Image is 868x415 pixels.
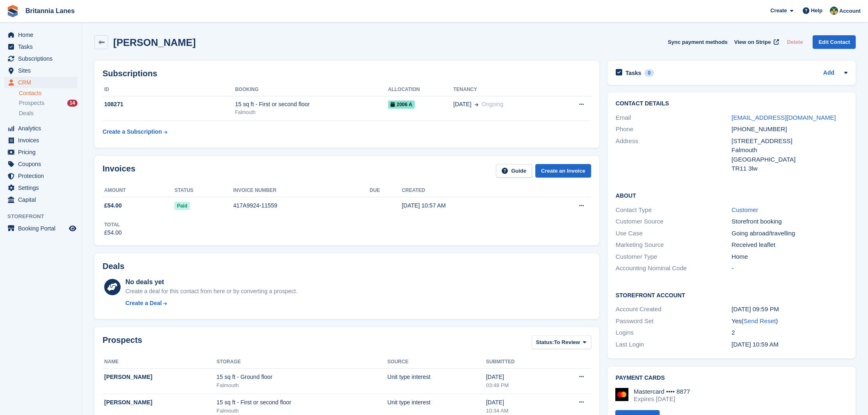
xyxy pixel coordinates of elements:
[7,5,19,17] img: stora-icon-8386f47178a22dfd0bd8f6a31ec36ba5ce8667c1dd55bd0f319d3a0aa187defe.svg
[486,356,552,369] th: Submitted
[387,373,486,381] div: Unit type interest
[19,89,78,97] a: Contacts
[616,125,732,134] div: Phone
[486,407,552,415] div: 10:34 AM
[4,223,78,234] a: menu
[217,407,388,415] div: Falmouth
[104,201,122,210] span: £54.00
[19,99,44,107] span: Prospects
[731,305,847,314] div: [DATE] 09:59 PM
[217,356,388,369] th: Storage
[103,335,142,351] h2: Prospects
[731,217,847,226] div: Storefront booking
[18,170,67,182] span: Protection
[616,137,732,173] div: Address
[126,287,297,296] div: Create a deal for this contact from here or by converting a prospect.
[4,29,78,41] a: menu
[18,158,67,170] span: Coupons
[554,338,580,347] span: To Review
[644,69,654,77] div: 0
[18,223,67,234] span: Booking Portal
[19,109,78,118] a: Deals
[731,114,836,121] a: [EMAIL_ADDRESS][DOMAIN_NAME]
[103,124,167,139] a: Create a Subscription
[813,35,856,49] a: Edit Contact
[235,83,388,96] th: Booking
[536,338,554,347] span: Status:
[18,146,67,158] span: Pricing
[103,128,162,136] div: Create a Subscription
[634,395,690,403] div: Expires [DATE]
[387,356,486,369] th: Source
[616,291,847,299] h2: Storefront Account
[217,398,388,407] div: 15 sq ft - First or second floor
[616,217,732,226] div: Customer Source
[616,229,732,238] div: Use Case
[388,83,453,96] th: Allocation
[830,7,838,15] img: Nathan Kellow
[616,240,732,250] div: Marketing Source
[18,135,67,146] span: Invoices
[18,123,67,134] span: Analytics
[731,240,847,250] div: Received leaflet
[4,41,78,52] a: menu
[731,229,847,238] div: Going abroad/travelling
[616,191,847,199] h2: About
[4,77,78,88] a: menu
[486,373,552,381] div: [DATE]
[18,182,67,194] span: Settings
[616,317,732,326] div: Password Set
[4,123,78,134] a: menu
[18,65,67,76] span: Sites
[742,317,778,324] span: ( )
[233,201,370,210] div: 417A9924-11559
[496,164,532,178] a: Guide
[103,100,235,109] div: 108271
[731,155,847,164] div: [GEOGRAPHIC_DATA]
[668,35,728,49] button: Sync payment methods
[731,206,758,213] a: Customer
[104,221,122,228] div: Total
[235,100,388,109] div: 15 sq ft - First or second floor
[174,202,190,210] span: Paid
[770,7,787,15] span: Create
[174,184,233,197] th: Status
[731,35,781,49] a: View on Stripe
[18,77,67,88] span: CRM
[535,164,591,178] a: Create an Invoice
[616,264,732,273] div: Accounting Nominal Code
[731,264,847,273] div: -
[402,201,538,210] div: [DATE] 10:57 AM
[19,109,34,117] span: Deals
[18,194,67,205] span: Capital
[615,388,628,401] img: Mastercard Logo
[811,7,822,15] span: Help
[731,137,847,146] div: [STREET_ADDRESS]
[453,100,471,109] span: [DATE]
[387,398,486,407] div: Unit type interest
[783,35,806,49] button: Delete
[104,398,217,407] div: [PERSON_NAME]
[616,205,732,215] div: Contact Type
[126,299,297,308] a: Create a Deal
[67,100,78,107] div: 14
[68,223,78,233] a: Preview store
[744,317,776,324] a: Send Reset
[22,4,78,18] a: Britannia Lanes
[616,328,732,337] div: Logins
[4,65,78,76] a: menu
[616,113,732,123] div: Email
[104,228,122,237] div: £54.00
[18,29,67,41] span: Home
[634,388,690,395] div: Mastercard •••• 8877
[626,69,642,77] h2: Tasks
[233,184,370,197] th: Invoice number
[103,356,217,369] th: Name
[370,184,402,197] th: Due
[217,381,388,390] div: Falmouth
[616,340,732,349] div: Last Login
[731,146,847,155] div: Falmouth
[486,398,552,407] div: [DATE]
[104,373,217,381] div: [PERSON_NAME]
[731,252,847,262] div: Home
